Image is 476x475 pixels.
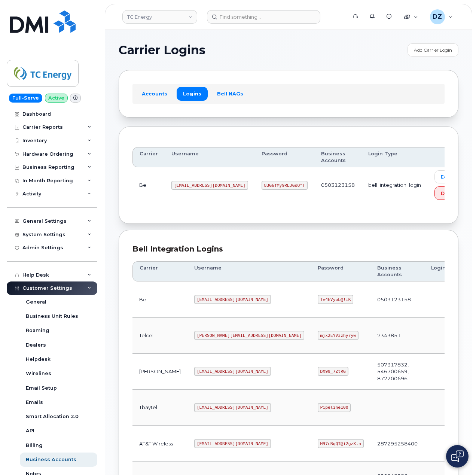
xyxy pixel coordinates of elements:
td: 507317832, 546700659, 872200696 [370,354,424,390]
a: Add Carrier Login [408,43,458,57]
code: Pipeline100 [318,403,351,412]
td: 0503123158 [314,167,361,203]
td: 0503123158 [370,281,424,317]
th: Login Type [361,147,428,168]
code: Tv4hVyob@!iK [318,295,353,304]
th: Password [311,261,370,282]
td: 287295258400 [370,426,424,462]
code: DX99_7ZtRG [318,367,348,376]
a: Bell NAGs [211,87,250,100]
td: 7343851 [370,318,424,354]
code: [EMAIL_ADDRESS][DOMAIN_NAME] [194,403,271,412]
code: [EMAIL_ADDRESS][DOMAIN_NAME] [194,295,271,304]
span: Delete [441,190,458,197]
code: 83G6fMy9REJGsQ*T [262,181,308,190]
code: [EMAIL_ADDRESS][DOMAIN_NAME] [194,367,271,376]
td: Tbaytel [132,390,187,426]
span: Carrier Logins [119,45,205,56]
td: bell_integration_login [361,167,428,203]
div: Bell Integration Logins [132,244,445,255]
a: Accounts [135,87,174,100]
td: Bell [132,167,165,203]
a: Logins [177,87,208,100]
th: Login Type [424,261,474,282]
code: [EMAIL_ADDRESS][DOMAIN_NAME] [171,181,248,190]
th: Password [255,147,314,168]
th: Business Accounts [314,147,361,168]
th: Username [187,261,311,282]
td: Telcel [132,318,187,354]
code: H97cBqQT@i2gzX.n [318,439,364,448]
img: Open chat [451,450,464,462]
code: mjx2EYV3zhyryw [318,331,358,340]
th: Username [165,147,255,168]
td: [PERSON_NAME] [132,354,187,390]
a: Edit [434,170,457,183]
td: Bell [132,281,187,317]
code: [EMAIL_ADDRESS][DOMAIN_NAME] [194,439,271,448]
button: Delete [434,186,464,200]
code: [PERSON_NAME][EMAIL_ADDRESS][DOMAIN_NAME] [194,331,304,340]
th: Carrier [132,261,187,282]
td: AT&T Wireless [132,426,187,462]
th: Carrier [132,147,165,168]
th: Business Accounts [370,261,424,282]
